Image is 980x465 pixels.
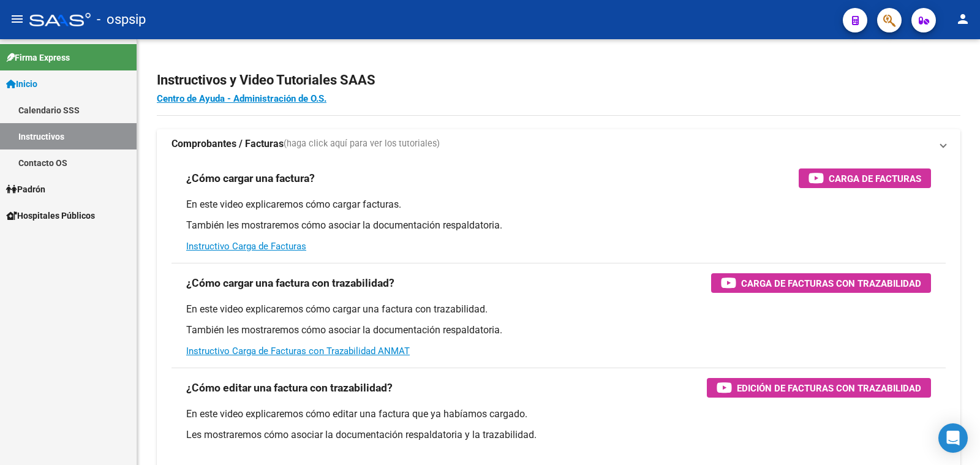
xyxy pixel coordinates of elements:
p: También les mostraremos cómo asociar la documentación respaldatoria. [186,323,931,337]
button: Carga de Facturas [799,168,931,188]
span: Carga de Facturas con Trazabilidad [741,276,921,291]
h2: Instructivos y Video Tutoriales SAAS [157,69,960,92]
a: Instructivo Carga de Facturas [186,241,306,252]
span: Hospitales Públicos [6,209,95,222]
button: Carga de Facturas con Trazabilidad [711,273,931,293]
mat-expansion-panel-header: Comprobantes / Facturas(haga click aquí para ver los tutoriales) [157,129,960,159]
span: (haga click aquí para ver los tutoriales) [284,137,440,151]
p: En este video explicaremos cómo cargar una factura con trazabilidad. [186,303,931,316]
span: Carga de Facturas [829,171,921,186]
p: En este video explicaremos cómo editar una factura que ya habíamos cargado. [186,407,931,421]
a: Centro de Ayuda - Administración de O.S. [157,93,326,104]
span: Edición de Facturas con Trazabilidad [737,380,921,396]
mat-icon: person [956,12,970,26]
span: Padrón [6,183,45,196]
h3: ¿Cómo cargar una factura? [186,170,315,187]
h3: ¿Cómo editar una factura con trazabilidad? [186,379,393,396]
h3: ¿Cómo cargar una factura con trazabilidad? [186,274,394,292]
p: Les mostraremos cómo asociar la documentación respaldatoria y la trazabilidad. [186,428,931,442]
p: También les mostraremos cómo asociar la documentación respaldatoria. [186,219,931,232]
mat-icon: menu [10,12,24,26]
strong: Comprobantes / Facturas [171,137,284,151]
button: Edición de Facturas con Trazabilidad [707,378,931,398]
p: En este video explicaremos cómo cargar facturas. [186,198,931,211]
a: Instructivo Carga de Facturas con Trazabilidad ANMAT [186,346,410,357]
span: - ospsip [97,6,146,33]
span: Firma Express [6,51,70,64]
span: Inicio [6,77,37,91]
div: Open Intercom Messenger [938,423,968,453]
